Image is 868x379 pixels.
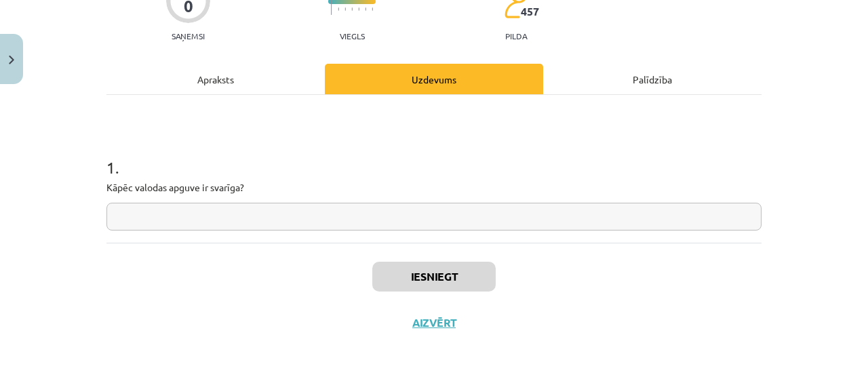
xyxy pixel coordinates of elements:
[505,31,527,41] p: pilda
[344,7,346,11] img: icon-short-line-57e1e144782c952c97e751825c79c345078a6d821885a25fce030b3d8c18986b.svg
[106,180,762,195] p: Kāpēc valodas apguve ir svarīga?
[521,5,539,18] span: 457
[106,64,325,94] div: Apraksts
[325,64,543,94] div: Uzdevums
[408,316,460,330] button: Aizvērt
[340,31,365,41] p: Viegls
[166,31,210,41] p: Saņemsi
[9,56,14,64] img: icon-close-lesson-0947bae3869378f0d4975bcd49f059093ad1ed9edebbc8119c70593378902aed.svg
[338,7,339,11] img: icon-short-line-57e1e144782c952c97e751825c79c345078a6d821885a25fce030b3d8c18986b.svg
[543,64,762,94] div: Palīdzība
[351,7,353,11] img: icon-short-line-57e1e144782c952c97e751825c79c345078a6d821885a25fce030b3d8c18986b.svg
[372,7,373,11] img: icon-short-line-57e1e144782c952c97e751825c79c345078a6d821885a25fce030b3d8c18986b.svg
[365,7,366,11] img: icon-short-line-57e1e144782c952c97e751825c79c345078a6d821885a25fce030b3d8c18986b.svg
[372,262,496,292] button: Iesniegt
[106,134,762,176] h1: 1 .
[358,7,359,11] img: icon-short-line-57e1e144782c952c97e751825c79c345078a6d821885a25fce030b3d8c18986b.svg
